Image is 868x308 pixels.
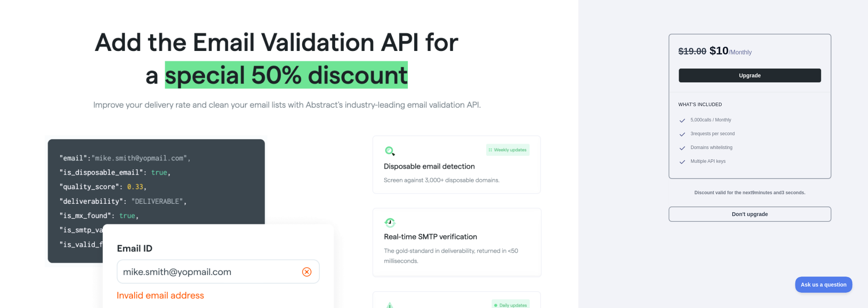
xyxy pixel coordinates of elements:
[694,190,805,195] strong: Discount valid for the next 9 minutes and 3 seconds.
[691,158,725,166] span: Multiple API keys
[691,131,735,138] span: 3 requests per second
[668,206,831,222] button: Don't upgrade
[678,68,821,83] button: Upgrade
[709,44,728,57] span: $ 10
[691,144,732,152] span: Domains whitelisting
[691,117,731,125] span: 5,000 calls / Monthly
[678,102,821,108] h3: What's included
[795,277,853,293] iframe: Toggle Customer Support
[728,49,751,56] span: / Monthly
[678,46,706,56] span: $ 19.00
